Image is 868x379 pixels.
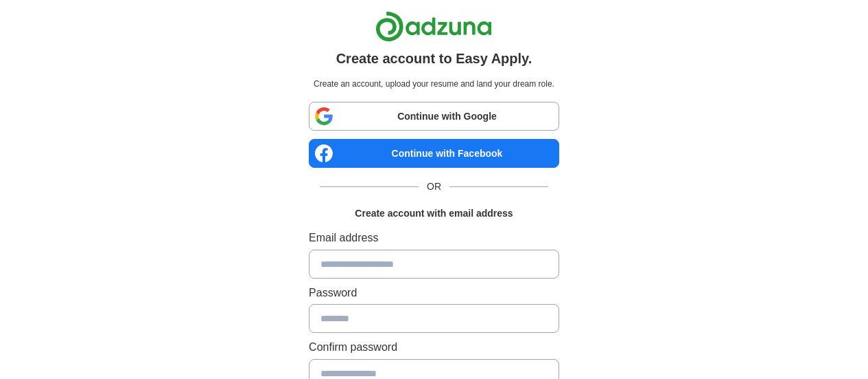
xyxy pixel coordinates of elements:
[419,179,449,194] span: OR
[355,206,513,221] h1: Create account with email address
[309,338,559,356] label: Confirm password
[375,11,492,42] img: Adzuna logo
[309,139,559,168] a: Continue with Facebook
[309,102,559,131] a: Continue with Google
[336,47,532,69] h1: Create account to Easy Apply.
[309,229,559,247] label: Email address
[312,78,556,91] p: Create an account, upload your resume and land your dream role.
[309,284,559,302] label: Password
